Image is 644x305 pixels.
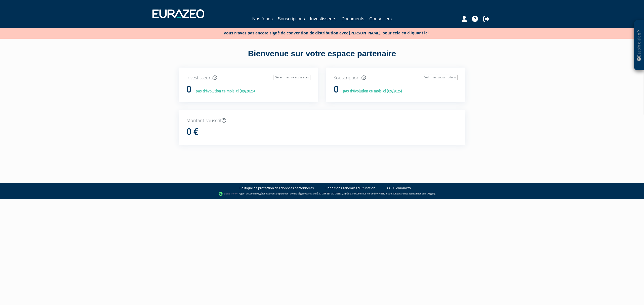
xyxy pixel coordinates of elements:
img: logo-lemonway.png [219,191,238,196]
p: Souscriptions [334,75,458,81]
a: Conseillers [369,15,392,22]
p: Vous n'avez pas encore signé de convention de distribution avec [PERSON_NAME], pour cela, [209,29,430,36]
h1: 0 [334,84,339,95]
a: Registre des agents financiers (Regafi) [395,192,435,195]
a: CGU Lemonway [387,186,411,190]
a: Voir mes souscriptions [423,75,458,80]
div: Bienvenue sur votre espace partenaire [175,48,469,68]
a: Nos fonds [252,15,273,22]
p: Besoin d'aide ? [636,23,642,68]
p: pas d'évolution ce mois-ci (09/2025) [192,88,255,94]
a: Souscriptions [278,15,305,22]
div: - Agent de (établissement de paiement dont le siège social est situé au [STREET_ADDRESS], agréé p... [5,191,639,196]
a: en cliquant ici. [401,30,430,36]
p: Montant souscrit [186,117,458,124]
p: Investisseurs [186,75,310,81]
a: Politique de protection des données personnelles [239,186,314,190]
h1: 0 [186,84,191,95]
h1: 0 € [186,127,198,137]
a: Conditions générales d'utilisation [326,186,375,190]
img: 1732889491-logotype_eurazeo_blanc_rvb.png [152,9,204,18]
a: Investisseurs [310,15,336,22]
p: pas d'évolution ce mois-ci (09/2025) [339,88,402,94]
a: Lemonway [249,192,260,195]
a: Gérer mes investisseurs [273,75,310,80]
a: Documents [341,15,364,22]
